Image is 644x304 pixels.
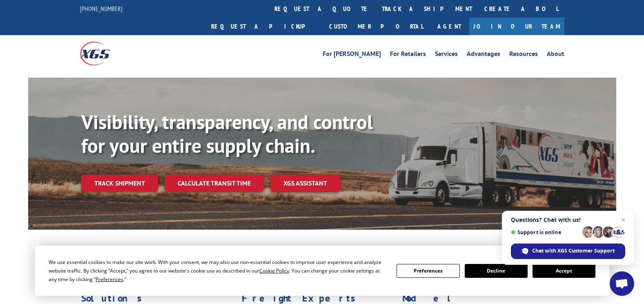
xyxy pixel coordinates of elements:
a: Customer Portal [323,18,429,35]
div: We use essential cookies to make our site work. With your consent, we may also use non-essential ... [49,258,387,284]
button: Decline [465,264,528,278]
a: Resources [509,51,538,60]
div: Open chat [610,271,634,296]
a: Agent [429,18,469,35]
span: Close chat [618,215,628,225]
span: Preferences [96,276,123,283]
button: Accept [533,264,595,278]
a: Advantages [467,51,500,60]
a: XGS ASSISTANT [270,174,340,192]
span: Chat with XGS Customer Support [532,247,615,255]
a: For [PERSON_NAME] [323,51,381,60]
div: Chat with XGS Customer Support [511,244,625,259]
span: Questions? Chat with us! [511,217,625,223]
a: Request a pickup [205,18,323,35]
button: Preferences [397,264,459,278]
a: Join Our Team [469,18,564,35]
a: For Retailers [390,51,426,60]
span: Support is online [511,229,579,235]
a: Services [435,51,458,60]
a: [PHONE_NUMBER] [80,4,123,13]
div: Cookie Consent Prompt [35,246,610,296]
a: Track shipment [81,174,158,192]
a: About [547,51,564,60]
a: Calculate transit time [165,174,264,192]
span: Cookie Policy [259,267,289,274]
b: Visibility, transparency, and control for your entire supply chain. [81,109,373,158]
